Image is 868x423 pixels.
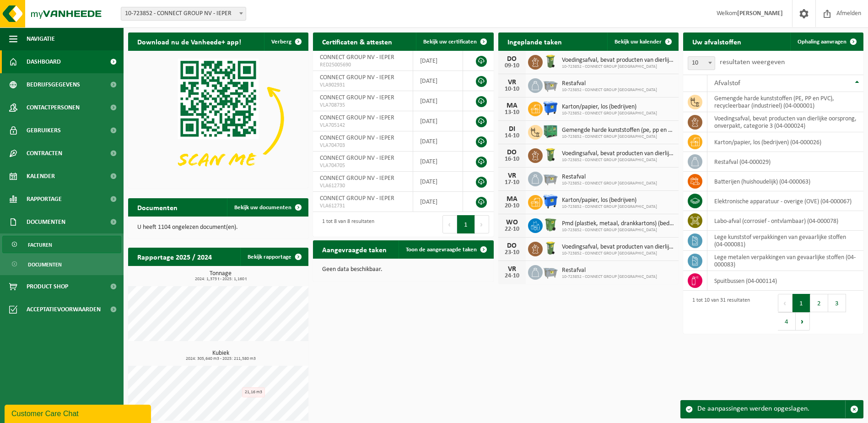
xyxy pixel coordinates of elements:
span: CONNECT GROUP NV - IEPER [320,195,394,202]
span: 10 [688,56,715,70]
div: VR [503,172,521,179]
div: VR [503,79,521,86]
span: Dashboard [27,50,61,73]
div: 13-10 [503,109,521,116]
td: gemengde harde kunststoffen (PE, PP en PVC), recycleerbaar (industrieel) (04-000001) [707,92,863,112]
div: De aanpassingen werden opgeslagen. [697,401,845,418]
span: Karton/papier, los (bedrijven) [562,103,657,111]
span: CONNECT GROUP NV - IEPER [320,175,394,182]
span: Product Shop [27,275,68,298]
span: Rapportage [27,188,62,211]
a: Toon de aangevraagde taken [399,240,493,259]
span: Bekijk uw documenten [234,205,291,211]
button: Next [475,215,489,233]
span: VLA704705 [320,162,406,169]
a: Bekijk uw certificaten [416,33,493,51]
span: Facturen [28,236,52,254]
span: Restafval [562,80,657,87]
span: 10 [688,57,715,70]
div: 21,16 m3 [242,387,265,397]
span: CONNECT GROUP NV - IEPER [320,74,394,81]
button: Verberg [264,33,307,51]
div: DO [503,242,521,249]
span: 10-723852 - CONNECT GROUP [GEOGRAPHIC_DATA] [562,134,674,140]
span: CONNECT GROUP NV - IEPER [320,114,394,121]
span: Verberg [271,39,291,45]
td: [DATE] [413,131,463,152]
button: 1 [457,215,475,233]
span: 10-723852 - CONNECT GROUP NV - IEPER [121,7,246,21]
iframe: chat widget [5,403,153,423]
span: Gemengde harde kunststoffen (pe, pp en pvc), recycleerbaar (industrieel) [562,127,674,134]
div: 1 tot 10 van 31 resultaten [688,293,750,331]
h2: Ingeplande taken [498,33,571,50]
a: Bekijk rapportage [240,248,307,266]
td: [DATE] [413,91,463,111]
td: [DATE] [413,111,463,131]
span: VLA612731 [320,202,406,210]
span: Afvalstof [714,80,740,87]
div: 20-10 [503,203,521,209]
img: WB-1100-HPE-BE-01 [543,100,558,116]
img: WB-0140-HPE-GN-50 [543,240,558,256]
span: Documenten [27,211,65,233]
img: WB-0140-HPE-GN-50 [543,147,558,163]
span: Pmd (plastiek, metaal, drankkartons) (bedrijven) [562,220,674,228]
button: 1 [793,294,810,312]
span: Bekijk uw kalender [615,39,662,45]
span: RED25005690 [320,61,406,69]
td: [DATE] [413,71,463,91]
span: 10-723852 - CONNECT GROUP [GEOGRAPHIC_DATA] [562,181,657,186]
span: CONNECT GROUP NV - IEPER [320,94,394,101]
a: Bekijk uw documenten [227,198,307,217]
span: 2024: 1,373 t - 2025: 1,160 t [133,277,308,282]
div: DI [503,125,521,133]
span: Contracten [27,142,62,165]
span: 10-723852 - CONNECT GROUP [GEOGRAPHIC_DATA] [562,87,657,93]
div: 10-10 [503,86,521,92]
span: CONNECT GROUP NV - IEPER [320,135,394,141]
h3: Tonnage [133,271,308,282]
h2: Rapportage 2025 / 2024 [128,248,221,266]
td: [DATE] [413,192,463,212]
span: Voedingsafval, bevat producten van dierlijke oorsprong, onverpakt, categorie 3 [562,244,674,251]
span: 10-723852 - CONNECT GROUP [GEOGRAPHIC_DATA] [562,228,674,233]
img: Download de VHEPlus App [128,51,308,186]
span: Navigatie [27,27,55,50]
span: VLA612730 [320,182,406,190]
a: Documenten [2,255,121,273]
td: lege metalen verpakkingen van gevaarlijke stoffen (04-000083) [707,251,863,271]
span: Voedingsafval, bevat producten van dierlijke oorsprong, onverpakt, categorie 3 [562,57,674,64]
span: Contactpersonen [27,96,80,119]
span: Restafval [562,174,657,181]
label: resultaten weergeven [720,59,785,66]
h2: Certificaten & attesten [313,33,401,50]
h3: Kubiek [133,350,308,361]
img: WB-2500-GAL-GY-01 [543,170,558,186]
td: lege kunststof verpakkingen van gevaarlijke stoffen (04-000081) [707,231,863,251]
td: batterijen (huishoudelijk) (04-000063) [707,172,863,191]
span: VLA902931 [320,81,406,89]
img: WB-2500-GAL-GY-01 [543,264,558,279]
span: CONNECT GROUP NV - IEPER [320,155,394,162]
span: Toon de aangevraagde taken [406,247,477,253]
span: Restafval [562,267,657,274]
a: Ophaling aanvragen [790,33,863,51]
button: Next [796,312,810,331]
button: 2 [810,294,828,312]
td: karton/papier, los (bedrijven) (04-000026) [707,132,863,152]
div: VR [503,266,521,273]
td: labo-afval (corrosief - ontvlambaar) (04-000078) [707,211,863,231]
span: 10-723852 - CONNECT GROUP [GEOGRAPHIC_DATA] [562,64,674,70]
span: 10-723852 - CONNECT GROUP [GEOGRAPHIC_DATA] [562,157,674,163]
button: 3 [828,294,846,312]
div: 23-10 [503,249,521,256]
span: VLA708735 [320,102,406,109]
h2: Uw afvalstoffen [683,33,750,50]
div: 24-10 [503,273,521,279]
a: Bekijk uw kalender [607,33,678,51]
div: 09-10 [503,63,521,69]
span: Ophaling aanvragen [798,39,846,45]
div: 17-10 [503,179,521,186]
